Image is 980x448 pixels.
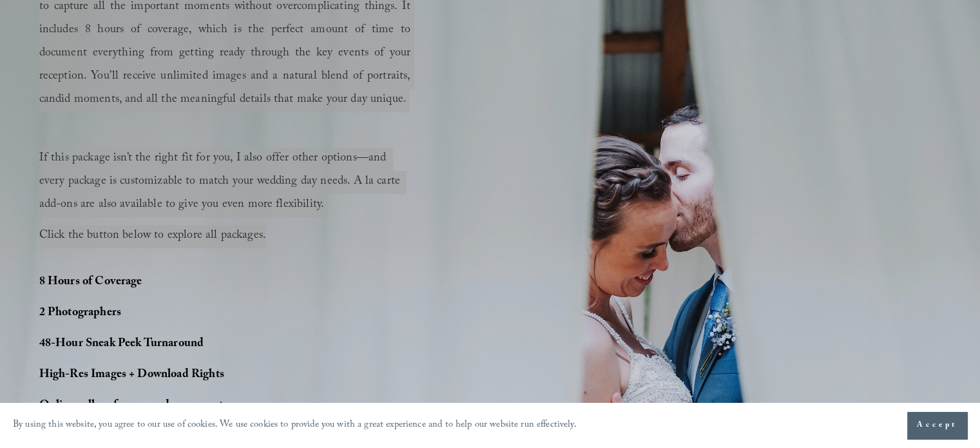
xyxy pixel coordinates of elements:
[907,412,967,439] button: Accept
[39,304,121,324] strong: 2 Photographers
[39,365,224,385] strong: High-Res Images + Download Rights
[39,226,266,246] span: Click the button below to explore all packages.
[39,335,204,355] strong: 48-Hour Sneak Peek Turnaround
[39,273,142,293] strong: 8 Hours of Coverage
[39,396,228,416] strong: Online gallery for you and your guests
[13,416,577,435] p: By using this website, you agree to our use of cookies. We use cookies to provide you with a grea...
[917,419,957,432] span: Accept
[39,149,404,215] span: If this package isn’t the right fit for you, I also offer other options—and every package is cust...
